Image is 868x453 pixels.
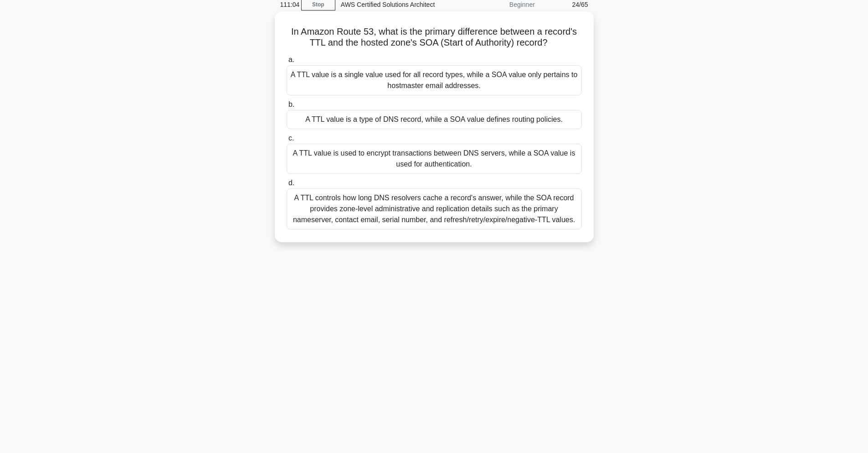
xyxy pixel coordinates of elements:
span: d. [288,179,294,187]
div: A TTL controls how long DNS resolvers cache a record's answer, while the SOA record provides zone... [287,188,582,229]
span: a. [288,56,294,63]
div: A TTL value is a type of DNS record, while a SOA value defines routing policies. [287,110,582,129]
span: c. [288,134,294,142]
h5: In Amazon Route 53, what is the primary difference between a record's TTL and the hosted zone's S... [286,26,583,49]
div: A TTL value is a single value used for all record types, while a SOA value only pertains to hostm... [287,65,582,95]
span: b. [288,100,294,108]
div: A TTL value is used to encrypt transactions between DNS servers, while a SOA value is used for au... [287,144,582,174]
